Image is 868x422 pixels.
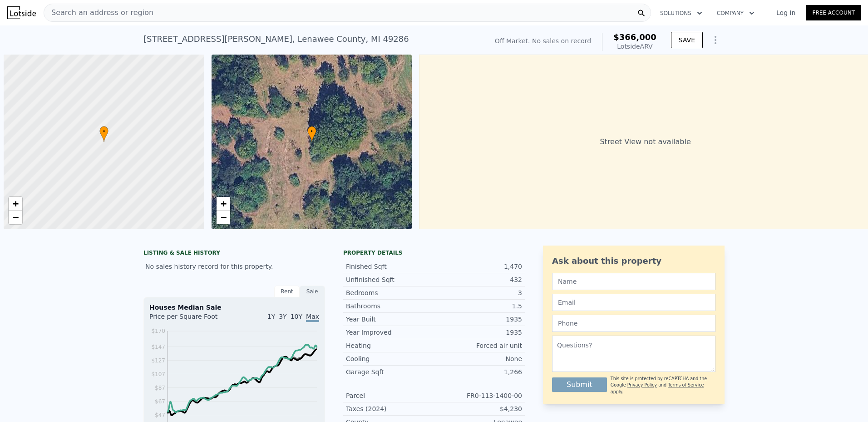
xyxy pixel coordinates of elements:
[307,127,316,136] span: •
[220,198,226,209] span: +
[552,255,715,267] div: Ask about this property
[434,354,522,363] div: None
[653,5,710,21] button: Solutions
[434,275,522,284] div: 432
[151,328,165,334] tspan: $170
[346,367,434,377] div: Garage Sqft
[99,127,108,136] span: •
[149,303,319,312] div: Houses Median Sale
[99,126,108,142] div: •
[7,6,36,19] img: Lotside
[346,341,434,350] div: Heating
[291,313,302,320] span: 10Y
[552,273,715,290] input: Name
[151,357,165,364] tspan: $127
[217,197,230,211] a: Zoom in
[552,377,607,392] button: Submit
[434,404,522,413] div: $4,230
[434,315,522,324] div: 1935
[151,344,165,350] tspan: $147
[155,412,165,418] tspan: $47
[495,36,591,45] div: Off Market. No sales on record
[346,275,434,284] div: Unfinished Sqft
[710,5,762,21] button: Company
[274,286,300,297] div: Rent
[434,391,522,400] div: FR0-113-1400-00
[13,198,19,209] span: +
[346,315,434,324] div: Year Built
[220,211,226,223] span: −
[552,315,715,332] input: Phone
[346,288,434,297] div: Bedrooms
[143,258,325,275] div: No sales history record for this property.
[434,367,522,377] div: 1,266
[346,328,434,337] div: Year Improved
[434,301,522,311] div: 1.5
[346,262,434,271] div: Finished Sqft
[611,376,715,395] div: This site is protected by reCAPTCHA and the Google and apply.
[267,313,275,320] span: 1Y
[346,301,434,311] div: Bathrooms
[13,211,19,223] span: −
[143,33,409,45] div: [STREET_ADDRESS][PERSON_NAME] , Lenawee County , MI 49286
[306,313,319,322] span: Max
[151,371,165,377] tspan: $107
[217,211,230,224] a: Zoom out
[552,294,715,311] input: Email
[613,32,656,42] span: $366,000
[155,385,165,391] tspan: $87
[307,126,316,142] div: •
[434,328,522,337] div: 1935
[300,286,325,297] div: Sale
[279,313,286,320] span: 3Y
[346,404,434,413] div: Taxes (2024)
[346,391,434,400] div: Parcel
[668,382,704,387] a: Terms of Service
[434,341,522,350] div: Forced air unit
[343,249,525,256] div: Property details
[706,31,725,49] button: Show Options
[806,5,861,20] a: Free Account
[44,7,153,18] span: Search an address or region
[149,312,234,327] div: Price per Square Foot
[155,398,165,405] tspan: $67
[143,249,325,258] div: LISTING & SALE HISTORY
[671,32,703,48] button: SAVE
[434,288,522,297] div: 3
[9,197,22,211] a: Zoom in
[9,211,22,224] a: Zoom out
[627,382,657,387] a: Privacy Policy
[346,354,434,363] div: Cooling
[434,262,522,271] div: 1,470
[613,42,656,51] div: Lotside ARV
[765,8,806,17] a: Log In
